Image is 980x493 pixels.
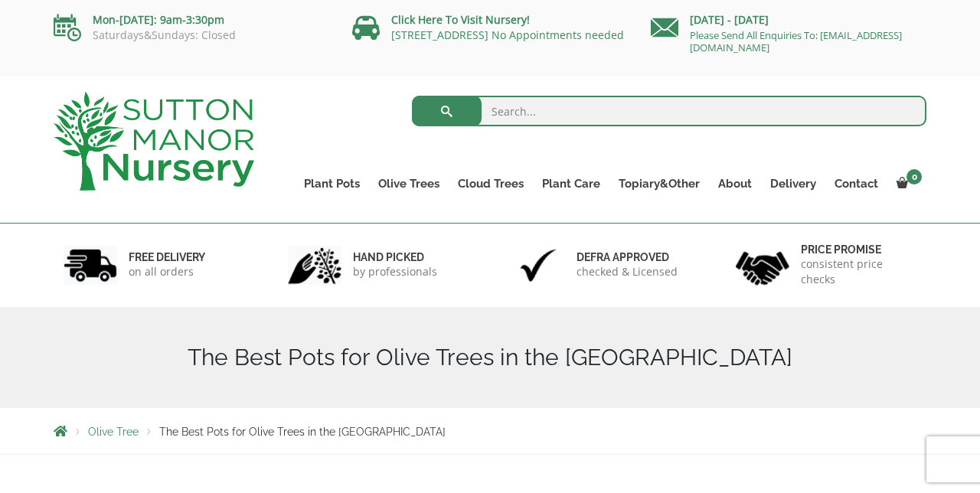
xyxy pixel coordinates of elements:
a: About [709,173,761,194]
img: 4.jpg [736,242,789,289]
a: Olive Trees [369,173,449,194]
a: Cloud Trees [449,173,533,194]
p: Mon-[DATE]: 9am-3:30pm [54,11,329,29]
input: Search... [412,96,927,126]
nav: Breadcrumbs [54,425,926,437]
h6: Defra approved [577,250,678,264]
p: Saturdays&Sundays: Closed [54,29,329,41]
p: checked & Licensed [577,264,678,279]
a: Topiary&Other [609,173,709,194]
p: consistent price checks [801,256,917,287]
h1: The Best Pots for Olive Trees in the [GEOGRAPHIC_DATA] [54,344,926,371]
h6: Price promise [801,243,917,256]
a: 0 [887,173,926,194]
h6: hand picked [353,250,437,264]
a: Delivery [761,173,825,194]
img: logo [54,92,254,191]
a: Plant Pots [295,173,369,194]
a: Please Send All Enquiries To: [EMAIL_ADDRESS][DOMAIN_NAME] [690,28,902,54]
a: Contact [825,173,887,194]
p: by professionals [353,264,437,279]
a: Click Here To Visit Nursery! [391,12,530,27]
a: [STREET_ADDRESS] No Appointments needed [391,28,624,42]
span: The Best Pots for Olive Trees in the [GEOGRAPHIC_DATA] [159,426,446,438]
span: 0 [906,169,922,184]
a: Plant Care [533,173,609,194]
p: on all orders [129,264,205,279]
a: Olive Tree [88,426,139,438]
img: 2.jpg [288,246,341,285]
h6: FREE DELIVERY [129,250,205,264]
img: 3.jpg [511,246,565,285]
p: [DATE] - [DATE] [651,11,926,29]
img: 1.jpg [64,246,117,285]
